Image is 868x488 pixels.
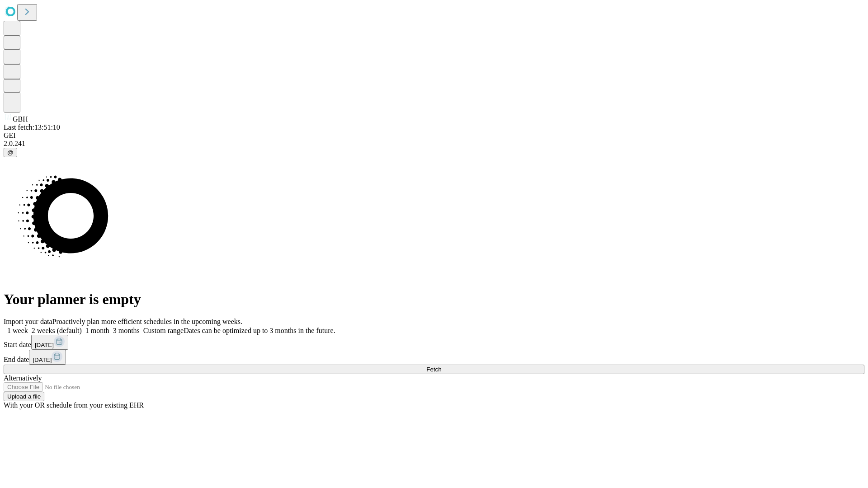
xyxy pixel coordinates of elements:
[29,350,66,365] button: [DATE]
[13,115,28,123] span: GBH
[184,327,335,334] span: Dates can be optimized up to 3 months in the future.
[4,335,864,350] div: Start date
[4,318,52,325] span: Import your data
[31,335,68,350] button: [DATE]
[33,357,52,363] span: [DATE]
[4,131,864,140] div: GEI
[85,327,109,334] span: 1 month
[4,291,864,308] h1: Your planner is empty
[4,123,60,131] span: Last fetch: 13:51:10
[113,327,140,334] span: 3 months
[426,366,441,373] span: Fetch
[7,149,14,156] span: @
[4,365,864,374] button: Fetch
[4,148,17,157] button: @
[143,327,184,334] span: Custom range
[4,350,864,365] div: End date
[32,327,82,334] span: 2 weeks (default)
[4,401,144,409] span: With your OR schedule from your existing EHR
[52,318,242,325] span: Proactively plan more efficient schedules in the upcoming weeks.
[4,140,864,148] div: 2.0.241
[4,374,42,382] span: Alternatively
[7,327,28,334] span: 1 week
[35,342,54,348] span: [DATE]
[4,392,44,401] button: Upload a file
